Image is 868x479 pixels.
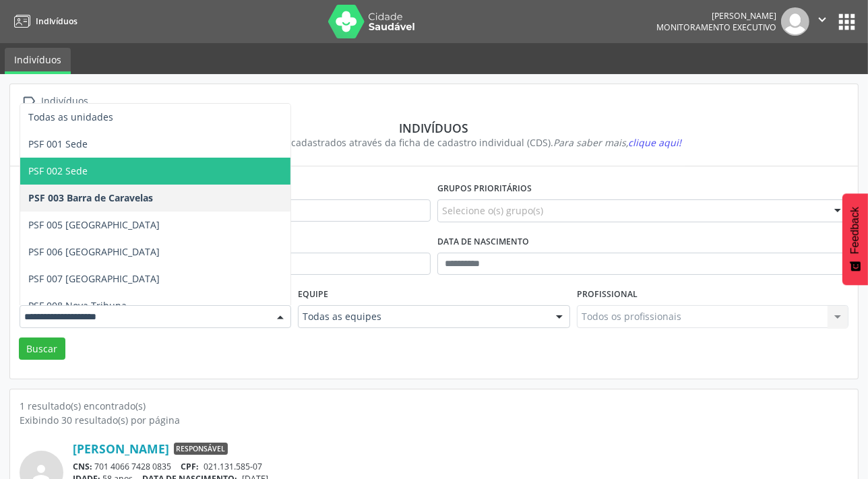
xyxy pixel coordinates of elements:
[809,7,835,36] button: 
[28,110,113,123] span: Todas as unidades
[298,284,328,305] label: Equipe
[815,12,830,27] i: 
[656,10,776,22] div: [PERSON_NAME]
[73,441,169,456] a: [PERSON_NAME]
[28,164,88,177] span: PSF 002 Sede
[28,299,127,312] span: PSF 008 Nova Tribuna
[577,284,638,305] label: Profissional
[28,137,88,150] span: PSF 001 Sede
[437,179,532,199] label: Grupos prioritários
[174,443,228,455] span: Responsável
[39,92,91,111] div: Indivíduos
[303,310,542,323] span: Todas as equipes
[73,461,848,472] div: 701 4066 7428 0835
[36,15,77,27] span: Indivíduos
[181,461,199,472] span: CPF:
[629,136,682,149] span: clique aqui!
[28,245,160,258] span: PSF 006 [GEOGRAPHIC_DATA]
[204,461,262,472] span: 021.131.585-07
[656,22,776,33] span: Monitoramento Executivo
[29,135,839,150] div: Visualize os indivíduos cadastrados através da ficha de cadastro individual (CDS).
[437,232,529,253] label: Data de nascimento
[554,136,682,149] i: Para saber mais,
[20,92,39,111] i: 
[20,399,848,413] div: 1 resultado(s) encontrado(s)
[781,7,809,36] img: img
[849,207,861,254] span: Feedback
[9,10,77,32] a: Indivíduos
[19,338,65,360] button: Buscar
[835,10,859,34] button: apps
[442,203,543,218] span: Selecione o(s) grupo(s)
[20,413,848,427] div: Exibindo 30 resultado(s) por página
[29,121,839,135] div: Indivíduos
[28,272,160,285] span: PSF 007 [GEOGRAPHIC_DATA]
[5,48,71,74] a: Indivíduos
[28,218,160,231] span: PSF 005 [GEOGRAPHIC_DATA]
[20,92,91,111] a:  Indivíduos
[28,191,153,204] span: PSF 003 Barra de Caravelas
[842,193,868,285] button: Feedback - Mostrar pesquisa
[73,461,92,472] span: CNS:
